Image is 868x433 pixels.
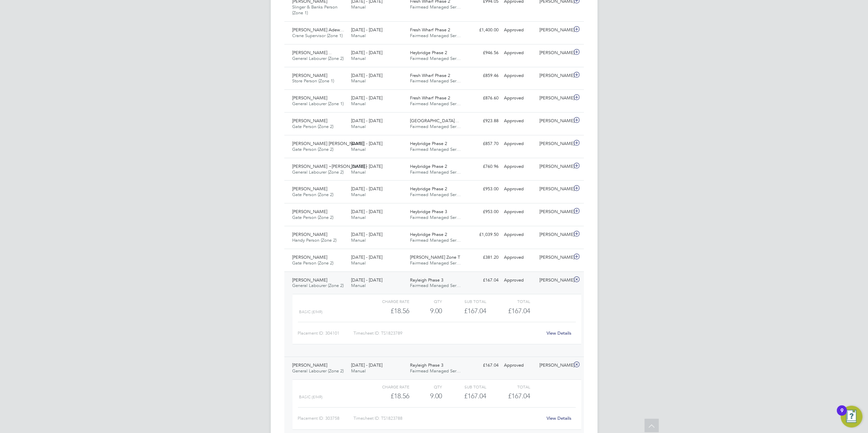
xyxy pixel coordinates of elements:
span: Fairmead Managed Ser… [410,4,461,10]
span: Manual [351,260,366,266]
div: £859.46 [466,70,502,81]
div: [PERSON_NAME] [537,115,572,127]
span: [PERSON_NAME] [293,277,328,283]
div: £381.20 [466,252,502,263]
div: £18.56 [365,391,409,402]
span: Manual [351,55,366,61]
span: Slinger & Banks Person (Zone 1) [293,4,338,16]
div: £1,039.50 [466,229,502,240]
div: Approved [502,70,537,81]
span: £167.04 [508,307,530,315]
span: Manual [351,33,366,38]
div: Approved [502,115,537,127]
span: Fairmead Managed Ser… [410,214,461,220]
span: Fairmead Managed Ser… [410,192,461,197]
div: [PERSON_NAME] [537,25,572,36]
span: Gate Person (Zone 2) [293,214,334,220]
span: Manual [351,237,366,243]
span: [DATE] - [DATE] [351,141,382,146]
div: Timesheet ID: TS1823789 [353,328,542,339]
span: Store Person (Zone 1) [293,78,334,84]
span: Fresh Wharf Phase 2 [410,73,450,78]
div: [PERSON_NAME] [537,206,572,218]
span: [DATE] - [DATE] [351,209,382,214]
div: Charge rate [365,297,409,305]
span: Manual [351,101,366,107]
div: [PERSON_NAME] [537,93,572,104]
div: 9 [840,411,843,419]
span: Manual [351,78,366,84]
a: View Details [547,330,571,336]
span: Fairmead Managed Ser… [410,368,461,374]
div: [PERSON_NAME] [537,161,572,172]
div: £876.60 [466,93,502,104]
span: Fairmead Managed Ser… [410,169,461,175]
span: Heybridge Phase 2 [410,50,447,55]
div: £946.56 [466,47,502,59]
span: Heybridge Phase 2 [410,141,447,146]
span: Heybridge Phase 3 [410,209,447,214]
span: Basic (£/HR) [299,309,323,314]
div: [PERSON_NAME] [537,138,572,149]
div: Total [486,383,530,391]
div: Total [486,297,530,305]
span: [PERSON_NAME] [293,231,328,237]
div: Approved [502,138,537,149]
span: [DATE] - [DATE] [351,254,382,260]
span: Crane Supervisor (Zone 1) [293,33,343,38]
span: Manual [351,214,366,220]
span: Heybridge Phase 2 [410,163,447,169]
span: [GEOGRAPHIC_DATA]… [410,118,459,124]
span: [DATE] - [DATE] [351,231,382,237]
span: Manual [351,169,366,175]
span: Fairmead Managed Ser… [410,55,461,61]
span: [PERSON_NAME] [293,186,328,192]
div: Charge rate [365,383,409,391]
span: [PERSON_NAME] ~[PERSON_NAME] [293,163,367,169]
button: Open Resource Center, 9 new notifications [841,406,863,428]
div: Approved [502,25,537,36]
span: [PERSON_NAME] [293,95,328,101]
span: [PERSON_NAME] [293,254,328,260]
span: [PERSON_NAME] [293,118,328,124]
div: Approved [502,47,537,59]
div: Sub Total [442,383,486,391]
span: Fresh Wharf Phase 2 [410,95,450,101]
span: General Labourer (Zone 2) [293,55,344,61]
div: Approved [502,161,537,172]
span: Fairmead Managed Ser… [410,78,461,84]
span: [DATE] - [DATE] [351,163,382,169]
div: [PERSON_NAME] [537,229,572,240]
div: £857.70 [466,138,502,149]
div: [PERSON_NAME] [537,47,572,59]
div: Approved [502,206,537,218]
span: [DATE] - [DATE] [351,50,382,55]
span: Heybridge Phase 2 [410,231,447,237]
span: Basic (£/HR) [299,395,323,400]
span: Manual [351,124,366,129]
a: View Details [547,416,571,421]
span: Manual [351,368,366,374]
span: [PERSON_NAME] [PERSON_NAME] [293,141,364,146]
div: [PERSON_NAME] [537,360,572,371]
div: £953.00 [466,183,502,195]
div: £923.88 [466,115,502,127]
span: General Labourer (Zone 2) [293,368,344,374]
div: Approved [502,183,537,195]
span: General Labourer (Zone 1) [293,101,344,107]
span: [DATE] - [DATE] [351,73,382,78]
div: £953.00 [466,206,502,218]
span: Fresh Wharf Phase 2 [410,27,450,33]
span: [DATE] - [DATE] [351,27,382,33]
div: Approved [502,252,537,263]
div: Placement ID: 303758 [298,413,353,424]
span: [DATE] - [DATE] [351,95,382,101]
span: [PERSON_NAME] Adew… [293,27,345,33]
span: Handy Person (Zone 2) [293,237,337,243]
div: 9.00 [409,391,442,402]
div: Approved [502,360,537,371]
div: QTY [409,383,442,391]
span: Fairmead Managed Ser… [410,146,461,152]
span: Fairmead Managed Ser… [410,101,461,107]
span: Rayleigh Phase 3 [410,277,443,283]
